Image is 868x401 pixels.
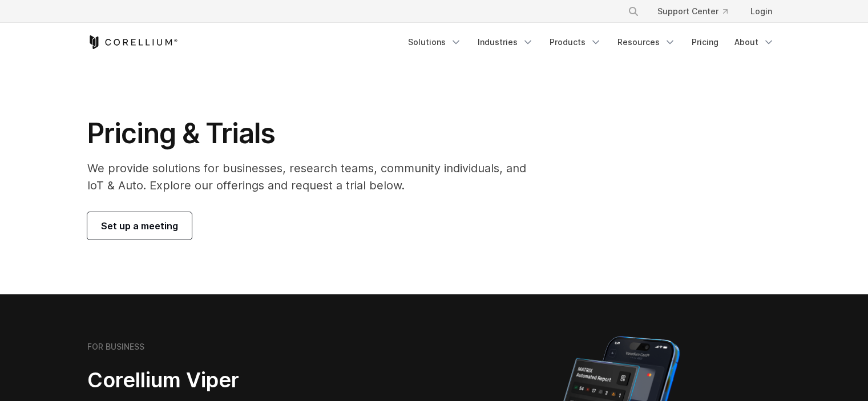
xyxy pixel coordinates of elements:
[614,1,781,22] div: Navigation Menu
[87,212,192,240] a: Set up a meeting
[728,32,781,52] a: About
[401,32,469,52] a: Solutions
[101,219,178,233] span: Set up a meeting
[87,35,178,49] a: Corellium Home
[87,160,542,194] p: We provide solutions for businesses, research teams, community individuals, and IoT & Auto. Explo...
[611,32,683,52] a: Resources
[623,1,644,22] button: Search
[471,32,540,52] a: Industries
[401,32,781,52] div: Navigation Menu
[87,342,144,352] h6: FOR BUSINESS
[741,1,781,22] a: Login
[685,32,725,52] a: Pricing
[87,116,542,151] h1: Pricing & Trials
[543,32,608,52] a: Products
[648,1,737,22] a: Support Center
[87,367,380,393] h2: Corellium Viper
